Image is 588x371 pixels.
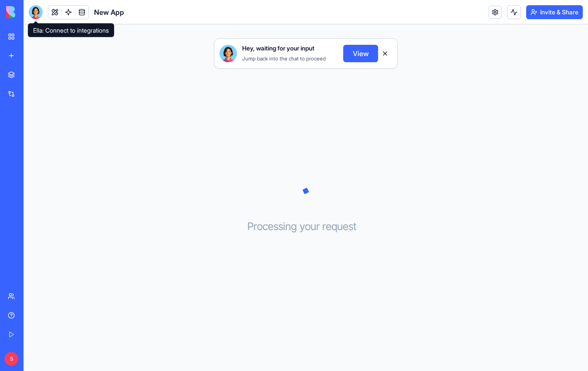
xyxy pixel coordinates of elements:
img: logo [6,6,60,18]
span: Jump back into the chat to proceed [242,55,326,62]
span: S [4,352,18,366]
img: Ella_00000_wcx2te.png [220,45,237,62]
span: Hey, waiting for your input [242,44,314,53]
span: New App [94,7,124,17]
button: View [343,45,378,62]
h3: Processing your request [247,220,365,234]
button: Invite & Share [526,5,583,19]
